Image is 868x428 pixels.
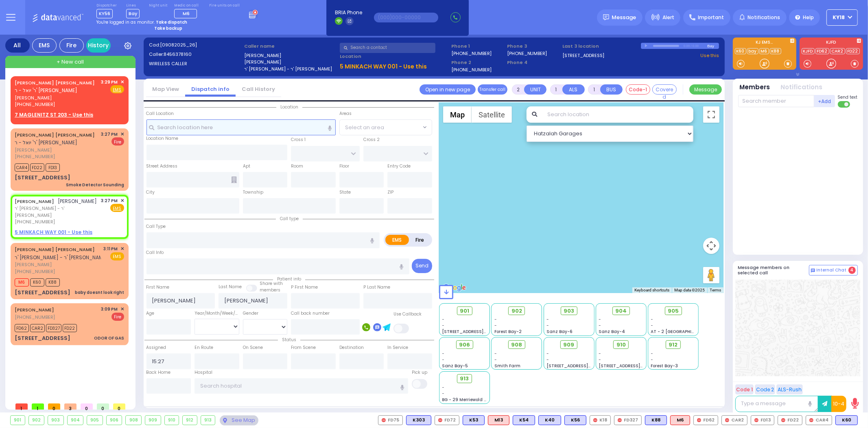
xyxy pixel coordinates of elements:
[101,198,118,204] span: 3:27 PM
[618,418,622,422] img: red-radio-icon.svg
[195,310,239,317] div: Year/Month/Week/Day
[146,344,166,351] label: Assigned
[48,416,63,425] div: 903
[564,307,574,315] span: 903
[243,189,263,196] label: Township
[809,265,858,276] button: Internal Chat 4
[68,416,83,425] div: 904
[244,43,337,50] label: Caller name
[195,344,213,351] label: En Route
[5,38,30,53] div: All
[46,163,60,172] span: FD13
[260,287,280,293] span: members
[442,390,445,397] span: -
[442,357,445,363] span: -
[707,43,719,49] div: Bay
[145,416,161,425] div: 909
[101,79,118,85] span: 3:29 PM
[670,415,690,425] div: ALS KJ
[442,351,445,357] span: -
[442,316,445,322] span: -
[778,415,802,425] div: FD22
[183,416,197,425] div: 912
[15,261,101,268] span: [PERSON_NAME]
[599,322,601,329] span: -
[75,289,124,296] div: baby doesnt look right
[15,324,29,332] span: FD62
[412,369,427,376] label: Pick up
[146,284,170,291] label: First Name
[451,66,492,73] label: [PHONE_NUMBER]
[722,415,748,425] div: CAR2
[387,163,411,170] label: Entry Code
[146,119,336,135] input: Search location here
[409,235,431,245] label: Fire
[58,198,97,205] span: [PERSON_NAME]
[494,351,497,357] span: -
[806,415,832,425] div: CAR4
[96,3,117,8] label: Dispatcher
[15,205,98,218] span: ר' [PERSON_NAME] - ר' [PERSON_NAME]
[146,163,178,170] label: Street Address
[81,404,93,410] span: 0
[15,278,29,287] span: M6
[15,229,92,236] u: 5 MINKACH WAY 001 - Use this
[538,415,561,425] div: BLS
[46,278,60,287] span: K88
[149,3,167,8] label: Night unit
[15,268,55,275] span: [PHONE_NUMBER]
[15,79,95,86] a: [PERSON_NAME] [PERSON_NAME]
[195,369,212,376] label: Hospital
[512,307,522,315] span: 902
[15,147,98,154] span: [PERSON_NAME]
[15,87,77,94] span: ר' יואל - ר' [PERSON_NAME]
[599,351,601,357] span: -
[15,139,77,146] span: ר' יואל - ר' [PERSON_NAME]
[29,416,44,425] div: 902
[814,95,835,107] button: +Add
[564,415,586,425] div: K56
[816,48,829,54] a: FD62
[802,48,815,54] a: KJFD
[15,153,55,160] span: [PHONE_NUMBER]
[394,311,422,318] label: Use Callback
[146,135,179,142] label: Location Name
[547,351,549,357] span: -
[626,84,650,95] button: Code-1
[599,363,676,369] span: [STREET_ADDRESS][PERSON_NAME]
[652,84,677,95] button: Covered
[101,306,118,312] span: 3:09 PM
[593,418,597,422] img: red-radio-icon.svg
[803,14,814,21] span: Help
[670,415,690,425] div: M6
[478,84,507,95] button: Transfer call
[835,415,858,425] div: K60
[735,384,754,395] button: Code 1
[751,415,774,425] div: FD13
[438,418,442,422] img: red-radio-icon.svg
[96,19,155,25] span: You're logged in as monitor.
[113,87,122,93] u: EMS
[219,284,242,290] label: Last Name
[831,396,846,412] button: 10-4
[645,415,667,425] div: BLS
[339,189,351,196] label: State
[451,43,504,50] span: Phone 1
[846,48,860,54] a: FD22
[748,14,780,21] span: Notifications
[164,51,192,57] span: 8456378160
[244,52,337,59] label: [PERSON_NAME]
[30,163,44,172] span: FD22
[378,415,403,425] div: FD75
[57,58,84,66] span: + New call
[494,357,497,363] span: -
[146,369,171,376] label: Back Home
[697,418,701,422] img: red-radio-icon.svg
[126,9,140,18] span: Bay
[614,415,642,425] div: FD327
[599,316,601,322] span: -
[463,415,485,425] div: BLS
[46,324,61,332] span: FD327
[442,329,519,335] span: [STREET_ADDRESS][PERSON_NAME]
[412,259,432,273] button: Send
